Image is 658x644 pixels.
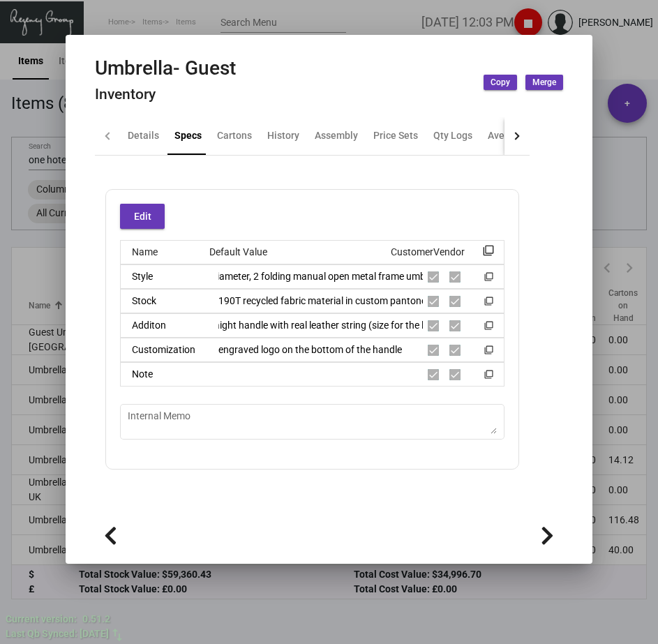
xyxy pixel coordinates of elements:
div: Price Sets [373,128,418,143]
div: Average Cost Summary [488,128,591,143]
div: 0.51.2 [82,612,110,627]
span: Copy [491,77,510,89]
mat-icon: filter_none [484,373,493,382]
div: Default Value [198,245,391,260]
button: Edit [120,204,165,229]
mat-icon: filter_none [484,324,493,333]
button: Merge [525,75,563,90]
div: Customer [391,245,433,260]
div: Cartons [217,128,252,143]
div: Current version: [6,612,77,627]
span: Edit [134,211,151,222]
button: Copy [484,75,517,90]
div: Specs [174,128,202,143]
mat-icon: filter_none [483,249,494,260]
div: Vendor [433,245,465,260]
div: Last Qb Synced: [DATE] [6,627,109,641]
h2: Umbrella- Guest [95,57,236,80]
div: Assembly [315,128,358,143]
mat-icon: filter_none [484,299,493,308]
div: History [267,128,299,143]
div: Qty Logs [433,128,472,143]
div: Details [128,128,159,143]
div: Name [121,245,197,260]
mat-icon: filter_none [484,348,493,357]
mat-icon: filter_none [484,275,493,284]
span: Merge [532,77,556,89]
h4: Inventory [95,86,236,103]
